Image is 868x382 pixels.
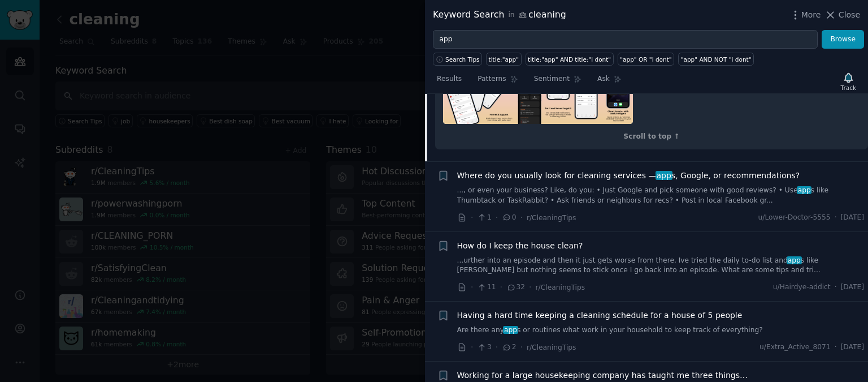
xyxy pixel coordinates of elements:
span: 3 [477,342,491,353]
div: "app" OR "i dont" [620,55,671,63]
a: "app" AND NOT "i dont" [678,53,754,66]
button: Close [824,9,860,21]
a: Sentiment [530,70,585,93]
span: app [503,326,518,334]
span: · [835,342,837,353]
span: Patterns [478,74,506,84]
span: [DATE] [841,213,864,223]
span: · [520,212,523,224]
button: Search Tips [433,53,482,66]
span: [DATE] [841,282,864,293]
button: Browse [822,30,864,49]
span: u/Extra_Active_8071 [759,342,831,353]
span: r/CleaningTips [536,284,585,291]
a: Are there anyapps or routines what work in your household to keep track of everything? [457,325,865,336]
span: in [508,10,514,20]
span: 11 [477,282,496,293]
a: ...urther into an episode and then it just gets worse from there. Ive tried the daily to-do list ... [457,256,865,276]
a: ..., or even your business? Like, do you: • Just Google and pick someone with good reviews? • Use... [457,186,865,205]
a: How do I keep the house clean? [457,240,583,252]
span: u/Hairdye-addict [773,282,831,293]
span: · [496,341,498,353]
span: Search Tips [445,55,480,63]
span: r/CleaningTips [527,214,576,222]
span: 2 [502,342,516,353]
span: · [520,341,523,353]
a: Having a hard time keeping a cleaning schedule for a house of 5 people [457,310,743,321]
button: More [789,9,821,21]
div: Track [841,84,856,92]
span: Where do you usually look for cleaning services — s, Google, or recommendations? [457,170,800,182]
span: app [656,171,672,180]
span: · [529,281,531,293]
span: Results [437,74,462,84]
span: Close [839,9,860,21]
span: · [500,281,502,293]
a: "app" OR "i dont" [618,53,674,66]
a: title:"app" AND title:"i dont" [526,53,614,66]
span: · [471,281,473,293]
div: title:"app" AND title:"i dont" [528,55,611,63]
div: title:"app" [489,55,519,63]
span: · [835,213,837,223]
span: 1 [477,213,491,223]
span: r/CleaningTips [527,344,576,351]
span: More [801,9,821,21]
span: u/Lower-Doctor-5555 [758,213,831,223]
span: · [496,212,498,224]
a: Patterns [474,70,522,93]
span: · [471,212,473,224]
div: Keyword Search cleaning [433,8,566,22]
span: 0 [502,213,516,223]
a: Ask [593,70,626,93]
button: Track [837,70,860,93]
span: Sentiment [534,74,570,84]
a: Results [433,70,466,93]
div: Scroll to top ↑ [443,132,860,142]
span: · [471,341,473,353]
a: Where do you usually look for cleaning services —apps, Google, or recommendations? [457,170,800,182]
div: "app" AND NOT "i dont" [681,55,752,63]
span: Ask [597,74,610,84]
span: app [787,256,802,264]
span: 32 [506,282,525,293]
input: Try a keyword related to your business [433,30,818,49]
span: app [797,186,812,194]
a: Working for a large housekeeping company has taught me three things… [457,370,748,381]
span: · [835,282,837,293]
a: title:"app" [486,53,522,66]
span: [DATE] [841,342,864,353]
